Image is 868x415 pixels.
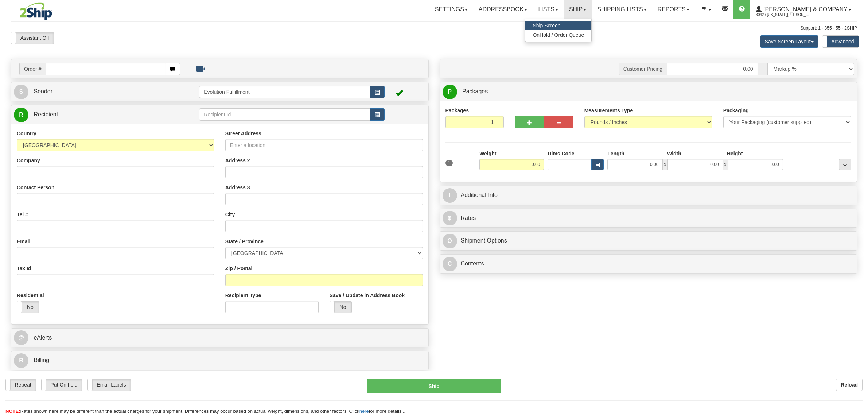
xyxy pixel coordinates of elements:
a: OnHold / Order Queue [525,30,591,40]
label: Packaging [723,107,749,114]
a: Ship [564,0,592,19]
label: Put On hold [42,379,82,391]
span: Ship Screen [533,23,560,28]
label: Residential [17,292,44,299]
span: eAlerts [34,334,52,341]
label: Email Labels [88,379,131,391]
span: x [662,159,667,170]
a: OShipment Options [443,233,855,248]
span: S [14,85,28,99]
a: Settings [429,0,473,19]
span: C [443,257,457,271]
input: Recipient Id [199,108,370,121]
a: @ eAlerts [14,330,426,345]
span: Packages [462,88,488,94]
a: CContents [443,256,855,271]
span: P [443,85,457,99]
a: Shipping lists [592,0,652,19]
div: Support: 1 - 855 - 55 - 2SHIP [11,25,857,31]
label: Height [727,150,743,157]
span: OnHold / Order Queue [533,32,584,38]
label: Country [17,130,36,137]
span: [PERSON_NAME] & Company [762,6,848,12]
label: No [330,301,352,313]
button: Ship [367,379,501,393]
a: R Recipient [14,107,179,122]
label: Tax Id [17,265,31,272]
label: Address 2 [225,157,250,164]
a: S Sender [14,84,199,99]
span: Recipient [34,111,58,117]
label: Address 3 [225,184,250,191]
input: Enter a location [225,139,423,151]
b: Reload [841,382,858,388]
label: Zip / Postal [225,265,253,272]
a: Lists [533,0,563,19]
label: Contact Person [17,184,54,191]
label: City [225,211,235,218]
label: Packages [445,107,469,114]
span: R [14,108,28,122]
label: Width [667,150,681,157]
label: Measurements Type [584,107,633,114]
label: Repeat [6,379,36,391]
span: 3042 / [US_STATE][PERSON_NAME] [756,11,810,19]
label: Street Address [225,130,261,137]
a: Addressbook [473,0,533,19]
span: Customer Pricing [619,63,667,75]
a: B Billing [14,353,426,368]
button: Reload [836,379,863,391]
span: x [723,159,728,170]
iframe: chat widget [851,170,867,245]
a: Ship Screen [525,21,591,30]
img: logo3042.jpg [11,2,61,20]
label: Tel # [17,211,28,218]
span: 1 [445,160,453,166]
a: IAdditional Info [443,188,855,203]
span: Billing [34,357,49,363]
span: $ [443,211,457,225]
label: Email [17,238,30,245]
label: Company [17,157,40,164]
span: NOTE: [5,408,20,414]
button: Save Screen Layout [760,35,818,48]
span: Order # [19,63,46,75]
a: [PERSON_NAME] & Company 3042 / [US_STATE][PERSON_NAME] [750,0,857,19]
label: No [17,301,39,313]
label: Save / Update in Address Book [330,292,405,299]
span: I [443,188,457,203]
label: Recipient Type [225,292,261,299]
a: here [359,408,369,414]
label: Length [607,150,624,157]
label: Dims Code [548,150,574,157]
span: O [443,234,457,248]
a: P Packages [443,84,855,99]
label: Advanced [822,36,859,47]
span: Sender [34,88,52,94]
div: ... [839,159,851,170]
span: B [14,353,28,368]
label: Assistant Off [11,32,54,44]
a: Reports [652,0,695,19]
input: Sender Id [199,86,370,98]
label: Weight [479,150,496,157]
span: @ [14,330,28,345]
label: State / Province [225,238,264,245]
a: $Rates [443,211,855,226]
